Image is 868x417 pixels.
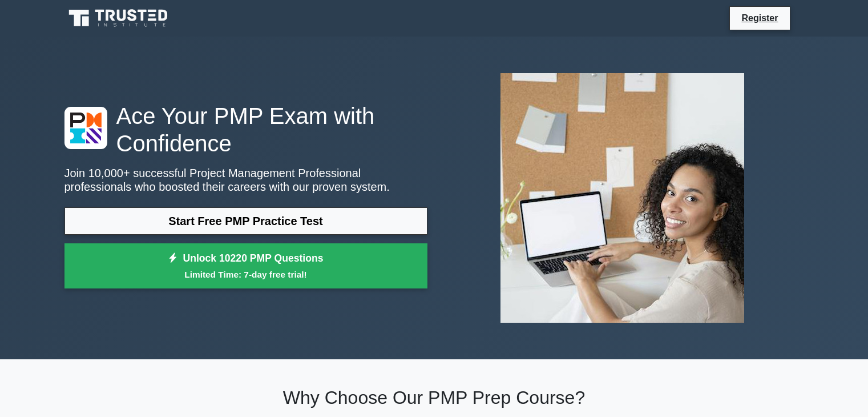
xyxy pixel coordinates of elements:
[64,207,427,235] a: Start Free PMP Practice Test
[64,243,427,289] a: Unlock 10220 PMP QuestionsLimited Time: 7-day free trial!
[64,102,427,157] h1: Ace Your PMP Exam with Confidence
[79,268,413,281] small: Limited Time: 7-day free trial!
[64,166,427,194] p: Join 10,000+ successful Project Management Professional professionals who boosted their careers w...
[734,11,785,25] a: Register
[64,387,804,408] h2: Why Choose Our PMP Prep Course?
